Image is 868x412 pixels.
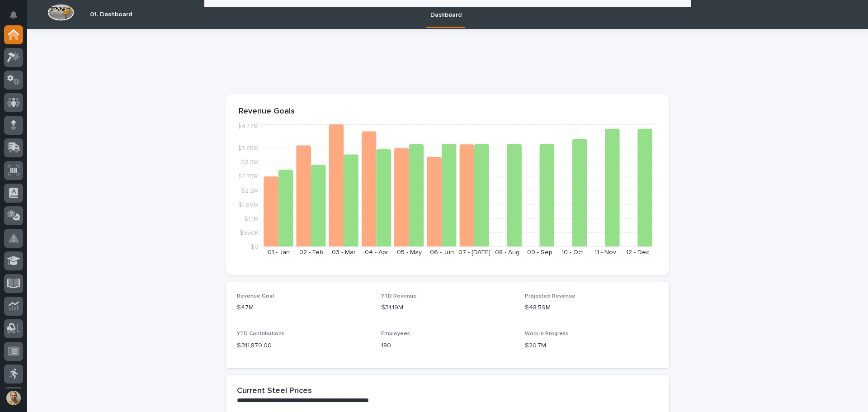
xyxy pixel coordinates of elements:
[525,303,658,313] p: $48.59M
[525,341,658,350] p: $20.7M
[561,249,583,256] text: 10 - Oct
[397,249,422,256] text: 05 - May
[237,386,312,396] h2: Current Steel Prices
[241,187,259,194] tspan: $2.2M
[237,303,370,313] p: $47M
[237,123,259,129] tspan: $4.77M
[47,4,74,21] img: Workspace Logo
[237,145,259,152] tspan: $3.85M
[381,331,410,336] span: Employees
[525,294,576,299] span: Projected Revenue
[381,294,417,299] span: YTD Revenue
[244,215,259,222] tspan: $1.1M
[237,341,370,350] p: $ 311,870.00
[430,249,454,256] text: 06 - Jun
[237,331,284,336] span: YTD Contributions
[11,11,23,25] div: Notifications
[239,107,656,117] p: Revenue Goals
[495,249,519,256] text: 08 - Aug
[626,249,649,256] text: 12 - Dec
[90,11,132,19] h2: 01. Dashboard
[241,159,259,166] tspan: $3.3M
[238,173,259,180] tspan: $2.75M
[458,249,491,256] text: 07 - [DATE]
[250,244,259,250] tspan: $0
[332,249,356,256] text: 03 - Mar
[238,201,259,208] tspan: $1.65M
[237,294,274,299] span: Revenue Goal
[527,249,552,256] text: 09 - Sep
[240,229,259,236] tspan: $550K
[4,388,23,407] button: users-avatar
[381,303,514,313] p: $31.19M
[594,249,616,256] text: 11 - Nov
[268,249,290,256] text: 01 - Jan
[365,249,388,256] text: 04 - Apr
[299,249,323,256] text: 02 - Feb
[525,331,568,336] span: Work in Progress
[381,341,514,350] p: 180
[4,5,23,24] button: Notifications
